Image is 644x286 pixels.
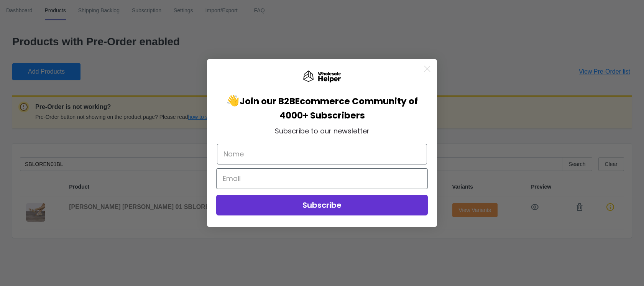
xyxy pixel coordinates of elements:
[279,95,418,122] span: Ecommerce Community of 4000+ Subscribers
[226,93,295,108] span: 👋
[216,195,428,215] button: Subscribe
[217,144,427,164] input: Name
[275,126,370,136] span: Subscribe to our newsletter
[240,95,295,107] span: Join our B2B
[303,71,341,83] img: Wholesale Helper Logo
[216,168,428,189] input: Email
[421,62,434,76] button: Close dialog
